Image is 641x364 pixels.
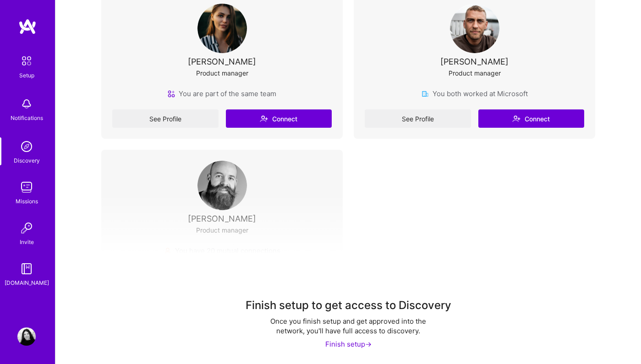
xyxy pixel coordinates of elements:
[246,298,451,313] div: Finish setup to get access to Discovery
[196,68,248,78] div: Product manager
[17,178,36,196] img: teamwork
[15,327,38,346] a: User Avatar
[17,51,36,71] img: setup
[450,4,499,53] img: User Avatar
[17,137,36,156] img: discovery
[168,90,175,98] img: team
[440,57,509,66] div: [PERSON_NAME]
[11,113,43,123] div: Notifications
[422,89,528,98] div: You both worked at Microsoft
[325,339,372,349] div: Finish setup ->
[19,71,34,80] div: Setup
[257,316,440,336] div: Once you finish setup and get approved into the network, you'll have full access to discovery.
[422,90,429,98] img: company icon
[17,260,36,278] img: guide book
[18,18,37,35] img: logo
[449,68,501,78] div: Product manager
[14,156,40,165] div: Discovery
[197,161,247,210] img: User Avatar
[17,219,36,237] img: Invite
[168,89,276,98] div: You are part of the same team
[197,4,247,53] img: User Avatar
[5,278,49,288] div: [DOMAIN_NAME]
[17,327,36,346] img: User Avatar
[20,237,34,247] div: Invite
[17,95,36,113] img: bell
[188,57,256,66] div: [PERSON_NAME]
[16,196,38,206] div: Missions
